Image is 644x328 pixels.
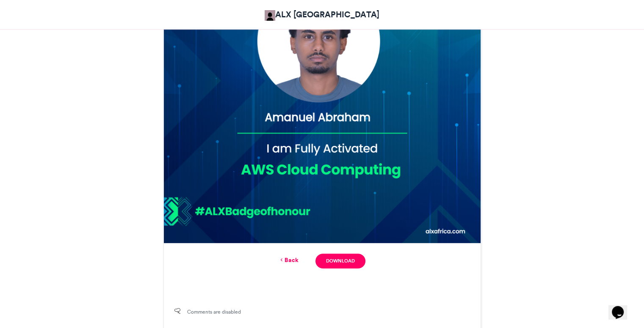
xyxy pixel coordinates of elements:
a: ALX [GEOGRAPHIC_DATA] [265,8,379,21]
img: ALX Africa [265,10,275,21]
a: Back [279,256,299,265]
iframe: chat widget [608,294,636,320]
a: Download [315,254,365,268]
span: Comments are disabled [187,308,241,316]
